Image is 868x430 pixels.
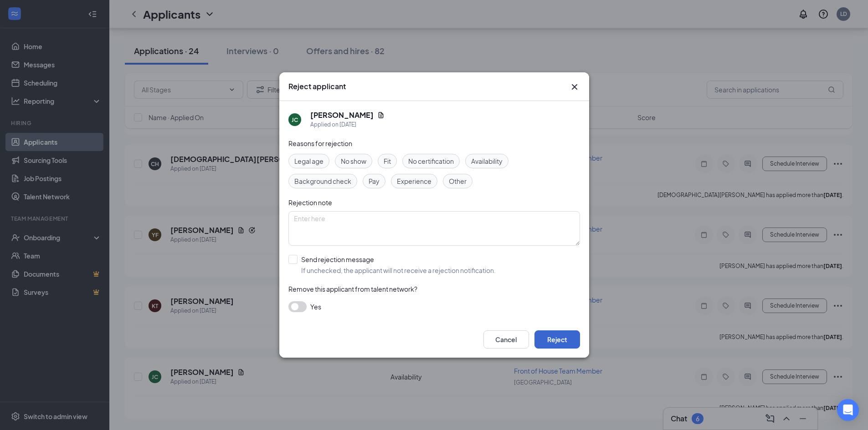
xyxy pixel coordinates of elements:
[837,399,859,421] div: Open Intercom Messenger
[288,198,332,207] span: Rejection note
[294,156,324,166] span: Legal age
[310,120,385,129] div: Applied on [DATE]
[449,176,467,186] span: Other
[377,111,385,119] svg: Document
[534,330,580,349] button: Reject
[471,156,503,166] span: Availability
[569,81,580,92] svg: Cross
[288,139,352,147] span: Reasons for rejection
[310,301,321,312] span: Yes
[397,176,431,186] span: Experience
[294,176,351,186] span: Background check
[483,330,529,349] button: Cancel
[341,156,366,166] span: No show
[408,156,454,166] span: No certification
[288,81,346,91] h3: Reject applicant
[292,116,298,124] div: JC
[310,110,374,120] h5: [PERSON_NAME]
[384,156,391,166] span: Fit
[569,81,580,92] button: Close
[288,285,417,293] span: Remove this applicant from talent network?
[369,176,380,186] span: Pay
